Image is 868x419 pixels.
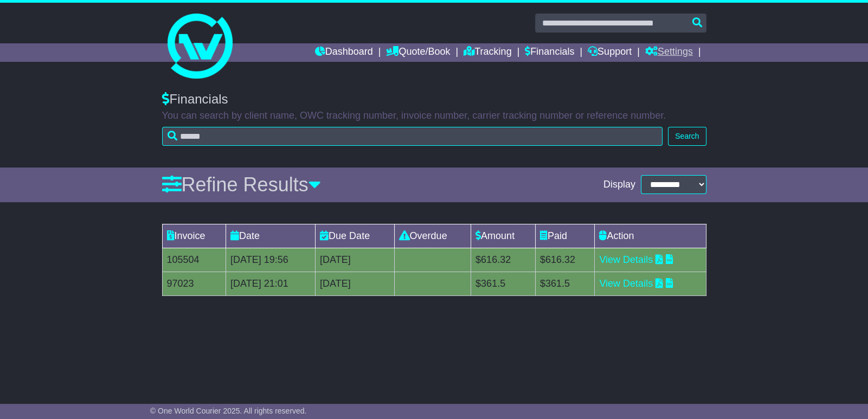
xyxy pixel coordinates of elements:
[535,248,595,272] td: $616.32
[595,224,706,248] td: Action
[588,43,632,62] a: Support
[162,272,226,295] td: 97023
[599,254,653,265] a: View Details
[162,224,226,248] td: Invoice
[226,224,315,248] td: Date
[471,224,536,248] td: Amount
[603,179,635,191] span: Display
[150,407,307,415] span: © One World Courier 2025. All rights reserved.
[525,43,574,62] a: Financials
[535,224,595,248] td: Paid
[226,272,315,295] td: [DATE] 21:01
[162,173,321,196] a: Refine Results
[162,110,706,122] p: You can search by client name, OWC tracking number, invoice number, carrier tracking number or re...
[316,224,394,248] td: Due Date
[394,224,471,248] td: Overdue
[535,272,595,295] td: $361.5
[226,248,315,272] td: [DATE] 19:56
[316,272,394,295] td: [DATE]
[471,248,536,272] td: $616.32
[645,43,693,62] a: Settings
[599,278,653,289] a: View Details
[162,248,226,272] td: 105504
[471,272,536,295] td: $361.5
[162,92,706,107] div: Financials
[386,43,450,62] a: Quote/Book
[464,43,511,62] a: Tracking
[316,248,394,272] td: [DATE]
[668,127,706,146] button: Search
[315,43,373,62] a: Dashboard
